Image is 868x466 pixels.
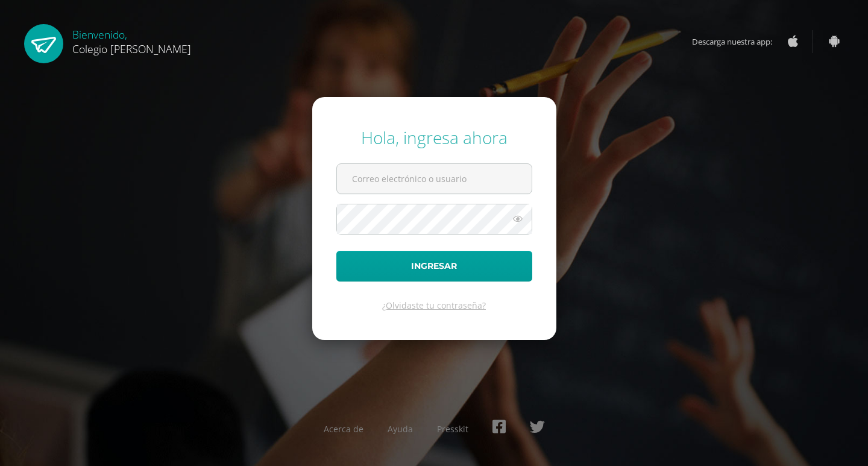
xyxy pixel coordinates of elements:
[692,30,784,53] span: Descarga nuestra app:
[324,423,363,435] a: Acerca de
[336,126,532,149] div: Hola, ingresa ahora
[72,42,191,56] span: Colegio [PERSON_NAME]
[437,423,468,435] a: Presskit
[382,300,486,311] a: ¿Olvidaste tu contraseña?
[336,251,532,282] button: Ingresar
[337,164,532,194] input: Correo electrónico o usuario
[72,24,191,56] div: Bienvenido,
[388,423,413,435] a: Ayuda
